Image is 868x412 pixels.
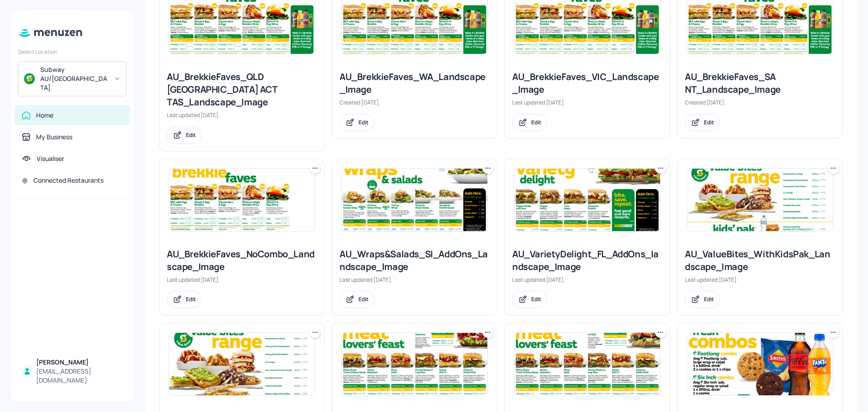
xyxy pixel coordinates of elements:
[167,276,317,284] div: Last updated [DATE].
[531,118,541,126] div: Edit
[512,71,662,96] div: AU_BrekkieFaves_VIC_Landscape_Image
[359,295,368,303] div: Edit
[531,295,541,303] div: Edit
[685,276,835,284] div: Last updated [DATE].
[687,169,833,231] img: 2025-09-04-1756952033272spp9jq8jy4.jpeg
[512,99,662,106] div: Last updated [DATE].
[685,248,835,273] div: AU_ValueBites_WithKidsPak_Landscape_Image
[340,71,490,96] div: AU_BrekkieFaves_WA_Landscape_Image
[167,248,317,273] div: AU_BrekkieFaves_NoCombo_Landscape_Image
[40,65,108,92] div: Subway AU/[GEOGRAPHIC_DATA]
[514,333,660,395] img: 2025-08-14-1755131139218ru650ej5khk.jpeg
[685,71,835,96] div: AU_BrekkieFaves_SA NT_Landscape_Image
[36,358,123,367] div: [PERSON_NAME]
[169,169,315,231] img: 2025-08-15-17552292449181q1jp8lk993.jpeg
[512,276,662,284] div: Last updated [DATE].
[33,176,104,185] div: Connected Restaurants
[37,154,64,163] div: Visualiser
[687,333,833,395] img: 2025-09-04-1756958838246qlubvsu8xy9.jpeg
[704,295,714,303] div: Edit
[685,99,835,106] div: Created [DATE].
[186,131,196,139] div: Edit
[704,118,714,126] div: Edit
[514,169,660,231] img: 2025-09-05-1757040298904trcoqk6o8dr.jpeg
[359,118,368,126] div: Edit
[340,276,490,284] div: Last updated [DATE].
[512,248,662,273] div: AU_VarietyDelight_FL_AddOns_landscape_Image
[186,295,196,303] div: Edit
[342,169,487,231] img: 2025-09-01-1756768256414y37qaz872qh.jpeg
[340,248,490,273] div: AU_Wraps&Salads_SI_AddOns_Landscape_Image
[340,99,490,106] div: Created [DATE].
[167,111,317,119] div: Last updated [DATE].
[36,111,53,120] div: Home
[36,133,72,142] div: My Business
[36,367,123,385] div: [EMAIL_ADDRESS][DOMAIN_NAME]
[342,333,487,395] img: 2025-07-23-175324237409516zqxu63qyy.jpeg
[167,71,317,109] div: AU_BrekkieFaves_QLD [GEOGRAPHIC_DATA] ACT TAS_Landscape_Image
[169,333,315,395] img: 2025-07-18-1752804023273ml7j25a84p.jpeg
[18,48,127,56] div: Select Location
[24,73,35,84] img: avatar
